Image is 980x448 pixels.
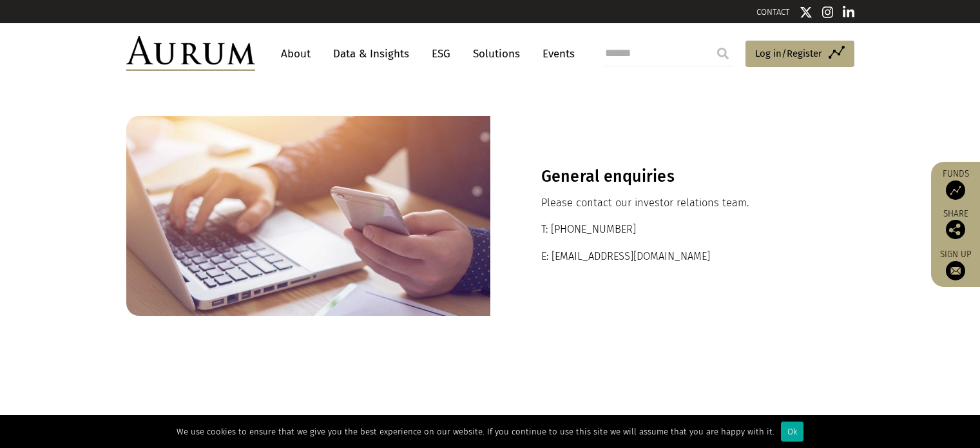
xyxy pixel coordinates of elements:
[541,195,803,211] p: Please contact our investor relations team.
[536,42,575,66] a: Events
[800,6,812,19] img: Twitter icon
[745,41,854,68] a: Log in/Register
[946,220,965,239] img: Share this post
[756,7,790,17] a: CONTACT
[274,42,317,66] a: About
[755,46,822,61] span: Log in/Register
[327,42,416,66] a: Data & Insights
[710,41,736,66] input: Submit
[541,167,803,186] h3: General enquiries
[937,168,974,200] a: Funds
[466,42,526,66] a: Solutions
[937,209,974,239] div: Share
[843,6,854,19] img: Linkedin icon
[781,422,803,442] div: Ok
[425,42,457,66] a: ESG
[946,180,965,200] img: Access Funds
[937,249,974,280] a: Sign up
[822,6,834,19] img: Instagram icon
[946,261,965,280] img: Sign up to our newsletter
[126,36,255,71] img: Aurum
[541,221,803,238] p: T: [PHONE_NUMBER]
[541,248,803,265] p: E: [EMAIL_ADDRESS][DOMAIN_NAME]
